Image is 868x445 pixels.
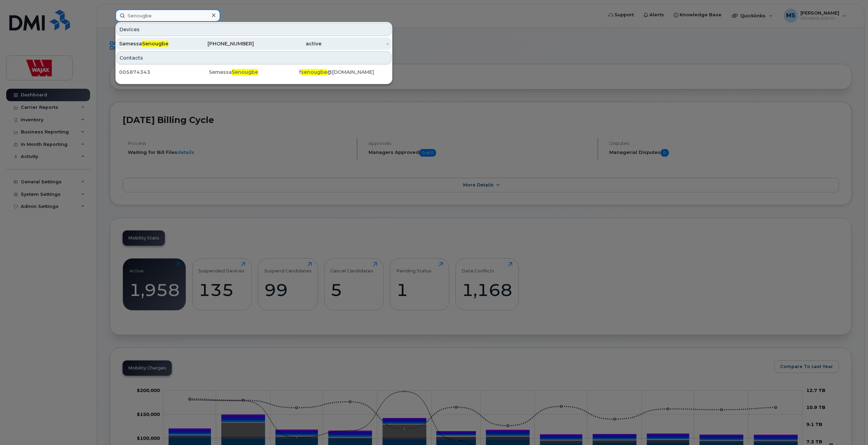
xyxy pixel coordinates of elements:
div: Devices [116,23,391,36]
div: [PHONE_NUMBER] [187,40,254,47]
div: - [321,40,389,47]
a: 005874343SemassaSenougbefsenougbe@[DOMAIN_NAME] [116,66,391,78]
div: 005874343 [119,69,209,76]
div: Semassa [209,69,299,76]
div: active [254,40,321,47]
div: f @[DOMAIN_NAME] [299,69,389,76]
div: Contacts [116,51,391,64]
div: Samessa [119,40,187,47]
span: Senougbe [142,41,168,47]
a: SamessaSenougbe[PHONE_NUMBER]active- [116,37,391,50]
span: Senougbe [232,69,258,75]
span: senougbe [301,69,327,75]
